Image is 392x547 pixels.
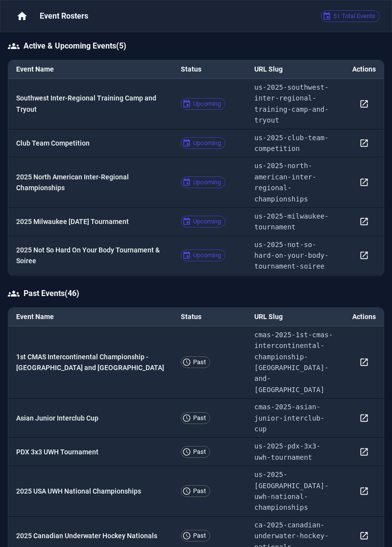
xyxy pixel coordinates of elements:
button: View rosters [357,528,371,543]
p: 2025 North American Inter-Regional Championships [16,172,165,194]
button: View rosters [357,136,371,150]
p: us-2025-pdx-3x3-uwh-tournament [254,441,337,463]
th: Status [173,308,246,326]
span: 51 Total Events [329,11,379,22]
button: View rosters [357,248,371,263]
p: 1st CMAS Intercontinental Championship - [GEOGRAPHIC_DATA] and [GEOGRAPHIC_DATA] [16,351,165,373]
span: Upcoming [189,138,225,149]
th: Actions [344,60,384,79]
p: 2025 Not So Hard On Your Body Tournament & Soiree [16,245,165,267]
th: Status [173,60,246,79]
p: us-2025-not-so-hard-on-your-body-tournament-soiree [254,239,337,272]
th: Event Name [8,60,173,79]
p: us-2025-southwest-inter-regional-training-camp-and-tryout [254,82,337,126]
button: View rosters [357,411,371,425]
p: us-2025-milwaukee-tournament [254,211,337,233]
p: cmas-2025-asian-junior-interclub-cup [254,401,337,434]
p: 2025 Milwaukee [DATE] Tournament [16,216,165,227]
p: us-2025-club-team-competition [254,132,337,154]
span: Upcoming [189,99,225,109]
span: Past [189,357,210,368]
th: URL Slug [246,308,344,326]
div: Event Rosters [40,10,321,22]
th: Event Name [8,308,173,326]
p: 2025 Canadian Underwater Hockey Nationals [16,530,165,541]
p: us-2025-[GEOGRAPHIC_DATA]-uwh-national-championships [254,469,337,513]
span: Past [189,531,210,541]
p: us-2025-north-american-inter-regional-championships [254,160,337,204]
span: Upcoming [189,250,225,261]
span: Past [189,486,210,497]
button: View rosters [357,484,371,498]
button: View rosters [357,214,371,229]
h6: Past Events ( 46 ) [8,288,384,299]
p: Asian Junior Interclub Cup [16,413,165,423]
button: View rosters [357,355,371,370]
span: Upcoming [189,217,225,227]
span: Past [189,447,210,457]
button: View rosters [357,175,371,190]
span: Upcoming [189,177,225,188]
h6: Active & Upcoming Events ( 5 ) [8,40,384,52]
p: PDX 3x3 UWH Tournament [16,447,165,457]
p: cmas-2025-1st-cmas-intercontinental-championship-[GEOGRAPHIC_DATA]-and-[GEOGRAPHIC_DATA] [254,329,337,395]
p: Club Team Competition [16,138,165,149]
span: Past [189,413,210,423]
p: Southwest Inter-Regional Training Camp and Tryout [16,93,165,115]
button: View rosters [357,445,371,459]
th: Actions [344,308,384,326]
p: 2025 USA UWH National Championships [16,486,165,497]
button: View rosters [357,97,371,111]
th: URL Slug [246,60,344,79]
